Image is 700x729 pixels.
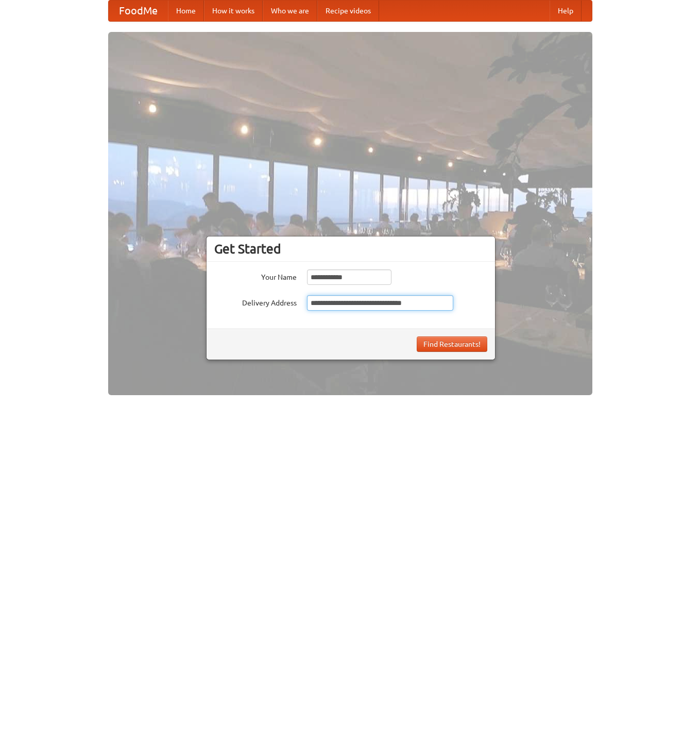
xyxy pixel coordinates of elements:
a: How it works [204,1,263,21]
label: Your Name [214,269,297,282]
a: Help [550,1,582,21]
a: Recipe videos [317,1,379,21]
button: Find Restaurants! [417,336,487,352]
a: FoodMe [109,1,168,21]
a: Home [168,1,204,21]
label: Delivery Address [214,295,297,308]
h3: Get Started [214,241,487,257]
a: Who we are [263,1,317,21]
